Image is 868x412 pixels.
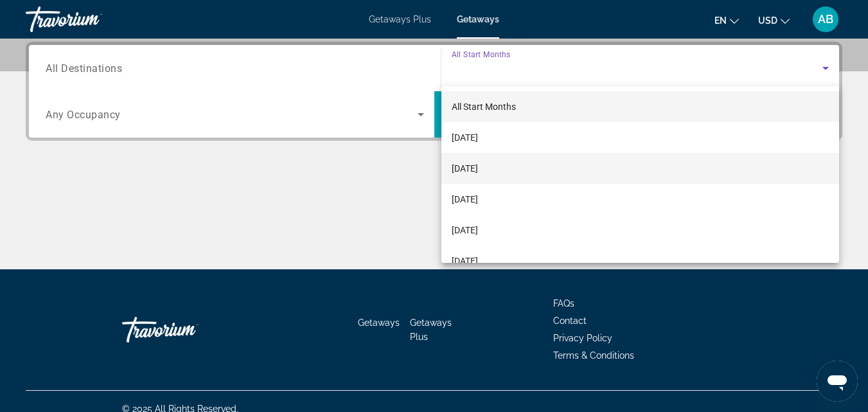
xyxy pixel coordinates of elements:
[452,130,478,145] span: [DATE]
[452,222,478,238] span: [DATE]
[452,161,478,176] span: [DATE]
[452,192,478,207] span: [DATE]
[452,102,516,112] span: All Start Months
[817,361,858,402] iframe: Button to launch messaging window
[452,253,478,269] span: [DATE]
